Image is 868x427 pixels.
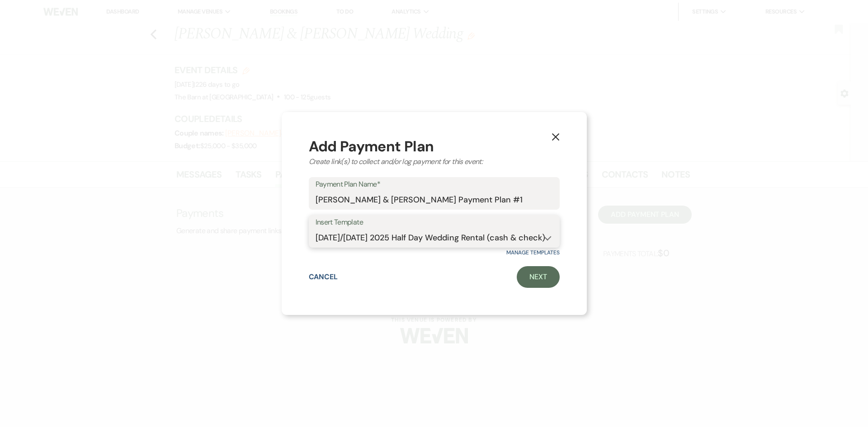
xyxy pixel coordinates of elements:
[316,178,553,191] label: Payment Plan Name*
[309,156,560,167] div: Create link(s) to collect and/or log payment for this event:
[309,273,338,281] button: Cancel
[517,266,560,288] a: Next
[316,216,553,229] label: Insert Template
[309,139,560,154] div: Add Payment Plan
[506,249,559,256] a: Manage Templates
